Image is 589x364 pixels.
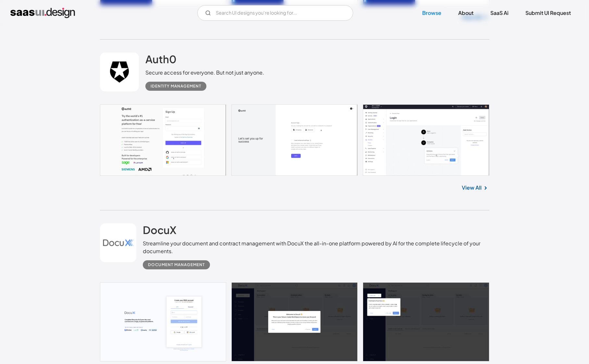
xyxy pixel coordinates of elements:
[148,261,205,269] div: Document Management
[145,53,177,65] h2: Auth0
[145,53,177,69] a: Auth0
[145,69,264,76] div: Secure access for everyone. But not just anyone.
[143,223,176,236] h2: DocuX
[143,240,489,255] div: Streamline your document and contract management with DocuX the all-in-one platform powered by AI...
[197,5,353,21] input: Search UI designs you're looking for...
[197,5,353,21] form: Email Form
[414,6,449,20] a: Browse
[518,6,579,20] a: Submit UI Request
[143,223,176,240] a: DocuX
[151,82,201,90] div: Identity Management
[483,6,516,20] a: SaaS Ai
[462,184,482,192] a: View All
[10,8,75,18] a: home
[450,6,481,20] a: About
